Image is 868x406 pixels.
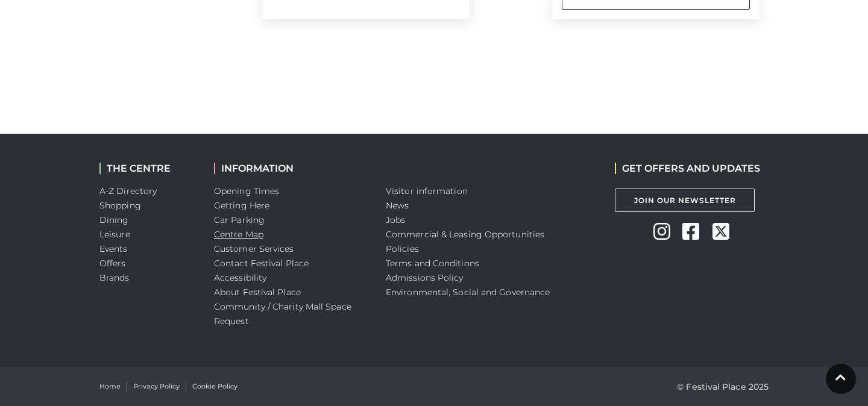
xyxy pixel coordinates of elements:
[214,163,368,174] h2: INFORMATION
[99,258,126,269] a: Offers
[99,163,196,174] h2: THE CENTRE
[99,243,128,254] a: Events
[99,200,141,211] a: Shopping
[386,272,464,283] a: Admissions Policy
[677,379,769,394] p: © Festival Place 2025
[192,381,237,392] a: Cookie Policy
[386,258,479,269] a: Terms and Conditions
[214,243,294,254] a: Customer Services
[386,214,405,225] a: Jobs
[99,381,121,392] a: Home
[214,200,269,211] a: Getting Here
[214,287,301,298] a: About Festival Place
[214,186,279,196] a: Opening Times
[615,189,755,212] a: Join Our Newsletter
[386,243,419,254] a: Policies
[99,229,130,240] a: Leisure
[99,186,157,196] a: A-Z Directory
[214,229,263,240] a: Centre Map
[214,258,309,269] a: Contact Festival Place
[99,272,130,283] a: Brands
[386,287,550,298] a: Environmental, Social and Governance
[386,186,468,196] a: Visitor information
[214,301,351,326] a: Community / Charity Mall Space Request
[386,200,409,211] a: News
[615,163,760,174] h2: GET OFFERS AND UPDATES
[99,214,129,225] a: Dining
[133,381,180,392] a: Privacy Policy
[214,214,265,225] a: Car Parking
[386,229,544,240] a: Commercial & Leasing Opportunities
[214,272,266,283] a: Accessibility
